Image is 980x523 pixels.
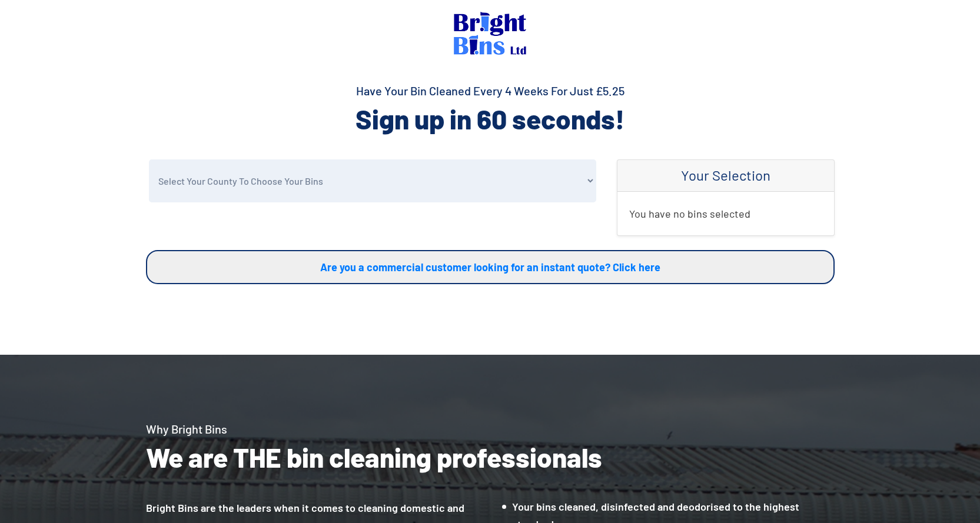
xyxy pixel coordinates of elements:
[629,167,822,184] h4: Your Selection
[146,439,835,475] h2: We are THE bin cleaning professionals
[146,82,835,99] h4: Have Your Bin Cleaned Every 4 Weeks For Just £5.25
[629,204,822,224] p: You have no bins selected
[146,421,835,437] h4: Why Bright Bins
[146,250,835,284] a: Are you a commercial customer looking for an instant quote? Click here
[146,101,835,136] h2: Sign up in 60 seconds!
